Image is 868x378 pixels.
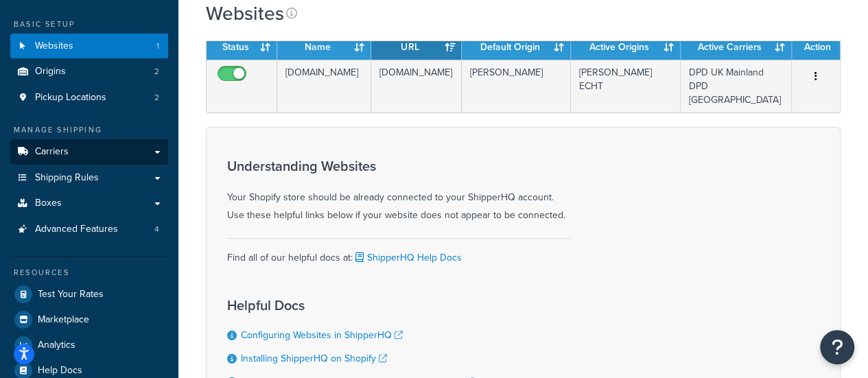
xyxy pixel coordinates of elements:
th: Default Origin: activate to sort column ascending [462,35,571,60]
a: Analytics [10,333,168,357]
div: Basic Setup [10,19,168,30]
th: Name: activate to sort column ascending [277,35,371,60]
li: Advanced Features [10,217,168,242]
td: [PERSON_NAME] ECHT [571,60,681,113]
td: [DOMAIN_NAME] [371,60,462,113]
th: URL: activate to sort column ascending [371,35,462,60]
a: ShipperHQ Help Docs [353,250,462,265]
a: Carriers [10,139,168,165]
a: Shipping Rules [10,165,168,191]
span: 2 [154,66,159,78]
li: Pickup Locations [10,85,168,110]
span: 1 [156,40,159,52]
th: Active Origins: activate to sort column ascending [571,35,681,60]
td: [PERSON_NAME] [462,60,571,113]
span: Marketplace [38,314,89,326]
span: 2 [154,92,159,104]
a: Websites 1 [10,34,168,59]
th: Active Carriers: activate to sort column ascending [681,35,792,60]
span: Boxes [35,198,62,209]
span: Analytics [38,340,75,351]
h3: Helpful Docs [227,298,474,313]
button: Open Resource Center [820,330,854,364]
span: Pickup Locations [35,92,106,104]
a: Advanced Features 4 [10,217,168,242]
a: Configuring Websites in ShipperHQ [241,328,403,342]
div: Manage Shipping [10,124,168,136]
span: Carriers [35,146,69,158]
th: Status: activate to sort column ascending [207,35,277,60]
a: Test Your Rates [10,282,168,307]
li: Origins [10,59,168,84]
a: Installing ShipperHQ on Shopify [241,351,387,366]
a: Boxes [10,191,168,216]
div: Find all of our helpful docs at: [227,238,570,267]
a: Pickup Locations 2 [10,85,168,110]
a: Marketplace [10,307,168,332]
span: Websites [35,40,73,52]
span: Test Your Rates [38,289,104,300]
li: Websites [10,34,168,59]
span: 4 [154,224,159,235]
h3: Understanding Websites [227,158,570,174]
a: Origins 2 [10,59,168,84]
th: Action [792,35,840,60]
td: DPD UK Mainland DPD [GEOGRAPHIC_DATA] [681,60,792,113]
span: Help Docs [38,365,82,377]
span: Origins [35,66,66,78]
span: Advanced Features [35,224,118,235]
div: Resources [10,267,168,279]
span: Shipping Rules [35,172,99,184]
td: [DOMAIN_NAME] [277,60,371,113]
div: Your Shopify store should be already connected to your ShipperHQ account. Use these helpful links... [227,158,570,224]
